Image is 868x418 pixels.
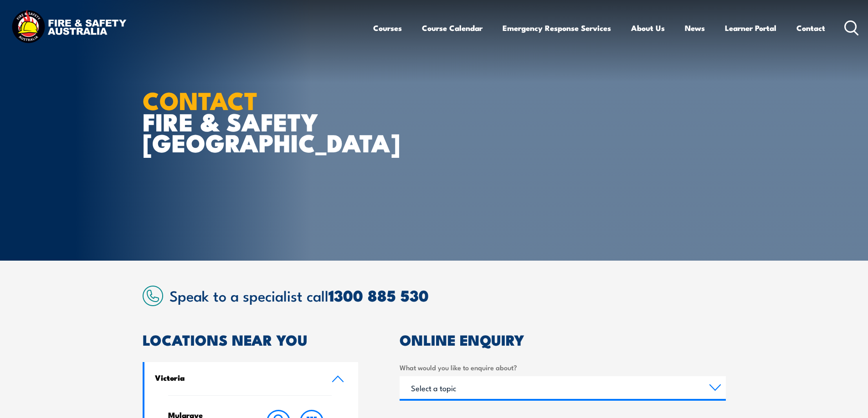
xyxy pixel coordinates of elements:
[725,16,776,40] a: Learner Portal
[631,16,665,40] a: About Us
[373,16,402,40] a: Courses
[503,16,611,40] a: Emergency Response Services
[422,16,483,40] a: Course Calendar
[143,81,258,118] strong: CONTACT
[400,362,726,373] label: What would you like to enquire about?
[143,333,359,346] h2: LOCATIONS NEAR YOU
[329,283,429,307] a: 1300 885 530
[685,16,705,40] a: News
[143,89,368,153] h1: FIRE & SAFETY [GEOGRAPHIC_DATA]
[144,362,359,395] a: Victoria
[169,287,726,303] h2: Speak to a specialist call
[796,16,825,40] a: Contact
[155,373,318,383] h4: Victoria
[400,333,726,346] h2: ONLINE ENQUIRY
